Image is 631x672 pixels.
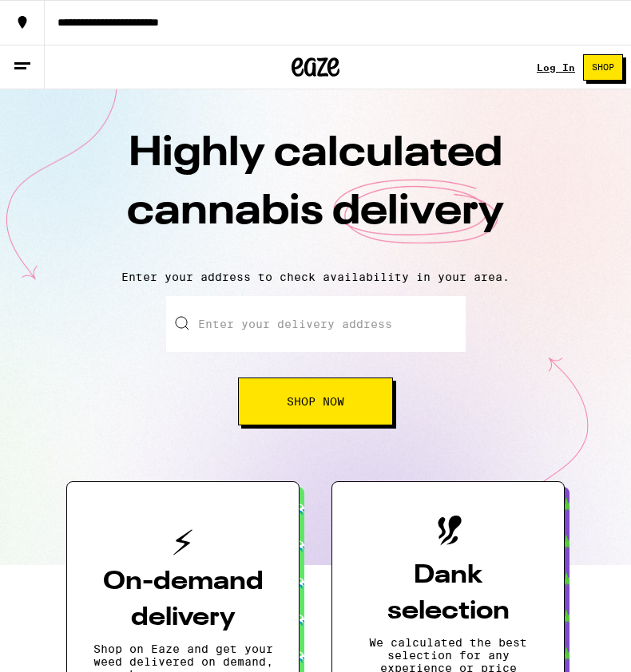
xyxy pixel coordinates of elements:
[166,296,466,352] input: Enter your delivery address
[36,125,595,258] h1: Highly calculated cannabis delivery
[592,63,614,72] span: Shop
[16,271,615,283] p: Enter your address to check availability in your area.
[358,558,538,630] h3: Dank selection
[238,378,393,425] button: Shop Now
[287,396,344,407] span: Shop Now
[575,54,631,81] a: Shop
[537,62,575,73] a: Log In
[93,564,273,636] h3: On-demand delivery
[583,54,623,81] button: Shop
